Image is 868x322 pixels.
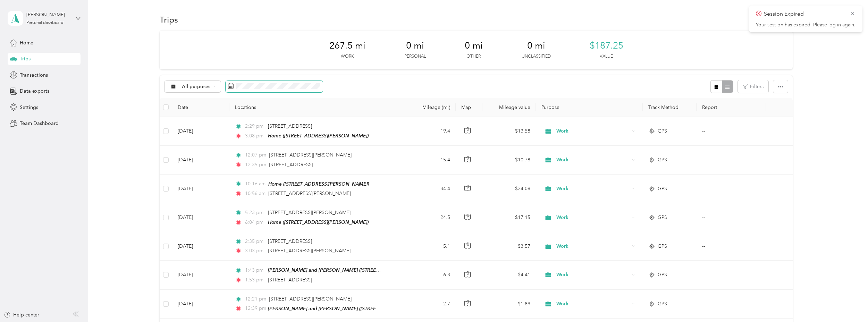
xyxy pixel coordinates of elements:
[556,185,630,193] span: Work
[658,185,667,193] span: GPS
[658,214,667,221] span: GPS
[269,152,352,158] span: [STREET_ADDRESS][PERSON_NAME]
[556,127,630,135] span: Work
[268,181,369,187] span: Home ([STREET_ADDRESS][PERSON_NAME])
[697,98,766,117] th: Report
[764,10,845,18] p: Session Expired
[482,175,536,203] td: $24.08
[268,267,469,273] span: [PERSON_NAME] and [PERSON_NAME] ([STREET_ADDRESS][PERSON_NAME][US_STATE])
[482,232,536,261] td: $3.57
[405,203,455,232] td: 24.5
[405,261,455,289] td: 6.3
[522,53,551,60] p: Unclassified
[245,122,265,130] span: 2:29 pm
[245,219,265,226] span: 6:04 pm
[172,203,229,232] td: [DATE]
[268,306,469,312] span: [PERSON_NAME] and [PERSON_NAME] ([STREET_ADDRESS][PERSON_NAME][US_STATE])
[482,146,536,174] td: $10.78
[406,40,424,51] span: 0 mi
[329,40,365,51] span: 267.5 mi
[658,300,667,308] span: GPS
[268,123,312,129] span: [STREET_ADDRESS]
[341,53,354,60] p: Work
[182,84,211,89] span: All purposes
[26,11,70,18] div: [PERSON_NAME]
[590,40,623,51] span: $187.25
[172,290,229,319] td: [DATE]
[658,156,667,164] span: GPS
[405,117,455,146] td: 19.4
[405,146,455,174] td: 15.4
[172,146,229,174] td: [DATE]
[20,55,31,62] span: Trips
[756,22,856,28] p: Your session has expired. Please log in again.
[738,80,768,93] button: Filters
[245,305,265,312] span: 12:39 pm
[405,290,455,319] td: 2.7
[556,156,630,164] span: Work
[269,296,352,302] span: [STREET_ADDRESS][PERSON_NAME]
[536,98,643,117] th: Purpose
[658,127,667,135] span: GPS
[405,98,455,117] th: Mileage (mi)
[643,98,696,117] th: Track Method
[245,190,266,197] span: 10:56 am
[160,16,178,23] h1: Trips
[172,117,229,146] td: [DATE]
[268,248,351,254] span: [STREET_ADDRESS][PERSON_NAME]
[172,232,229,261] td: [DATE]
[4,311,39,319] button: Help center
[245,295,266,303] span: 12:21 pm
[20,71,48,79] span: Transactions
[697,117,766,146] td: --
[697,232,766,261] td: --
[658,271,667,279] span: GPS
[600,53,613,60] p: Value
[245,238,265,245] span: 2:35 pm
[466,53,481,60] p: Other
[268,190,351,196] span: [STREET_ADDRESS][PERSON_NAME]
[20,87,49,95] span: Data exports
[482,290,536,319] td: $1.89
[26,21,64,25] div: Personal dashboard
[405,232,455,261] td: 5.1
[697,261,766,289] td: --
[527,40,545,51] span: 0 mi
[245,151,266,159] span: 12:07 pm
[20,39,33,46] span: Home
[404,53,426,60] p: Personal
[556,300,630,308] span: Work
[172,98,229,117] th: Date
[482,261,536,289] td: $4.41
[268,219,369,225] span: Home ([STREET_ADDRESS][PERSON_NAME])
[556,271,630,279] span: Work
[245,132,265,140] span: 3:08 pm
[556,214,630,221] span: Work
[245,266,265,274] span: 1:43 pm
[172,261,229,289] td: [DATE]
[829,283,868,322] iframe: Everlance-gr Chat Button Frame
[697,146,766,174] td: --
[697,175,766,203] td: --
[268,133,369,138] span: Home ([STREET_ADDRESS][PERSON_NAME])
[20,120,59,127] span: Team Dashboard
[556,243,630,250] span: Work
[697,203,766,232] td: --
[268,277,312,283] span: [STREET_ADDRESS]
[482,117,536,146] td: $13.58
[269,162,313,168] span: [STREET_ADDRESS]
[268,238,312,244] span: [STREET_ADDRESS]
[482,98,536,117] th: Mileage value
[697,290,766,319] td: --
[245,209,265,217] span: 5:23 pm
[456,98,482,117] th: Map
[172,175,229,203] td: [DATE]
[245,180,266,188] span: 10:16 am
[245,276,265,284] span: 1:53 pm
[482,203,536,232] td: $17.15
[268,210,351,215] span: [STREET_ADDRESS][PERSON_NAME]
[245,247,265,255] span: 3:03 pm
[245,161,266,169] span: 12:35 pm
[465,40,483,51] span: 0 mi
